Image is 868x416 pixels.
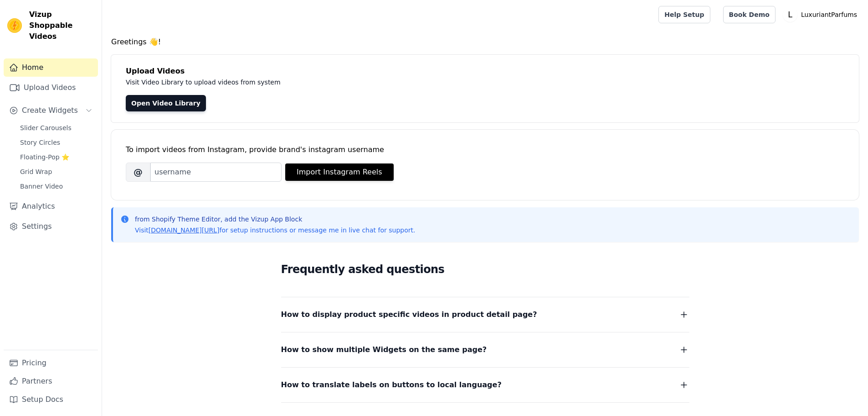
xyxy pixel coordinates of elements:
[126,77,534,88] p: Visit Video Library to upload videos from system
[126,66,844,77] h4: Upload Videos
[20,153,69,162] span: Floating-Pop ⭐
[4,79,98,97] a: Upload Videos
[281,260,689,279] h2: Frequently asked questions
[4,390,98,409] a: Setup Docs
[4,372,98,390] a: Partners
[7,18,22,33] img: Vizup
[4,217,98,236] a: Settings
[20,123,72,132] span: Slider Carousels
[15,165,98,178] a: Grid Wrap
[20,138,60,147] span: Story Circles
[281,379,689,391] button: How to translate labels on buttons to local language?
[281,379,502,391] span: How to translate labels on buttons to local language?
[281,308,689,321] button: How to display product specific videos in product detail page?
[20,167,52,176] span: Grid Wrap
[4,197,98,216] a: Analytics
[15,121,98,134] a: Slider Carousels
[20,182,63,191] span: Banner Video
[4,354,98,372] a: Pricing
[285,163,394,181] button: Import Instagram Reels
[4,101,98,120] button: Create Widgets
[135,226,415,235] p: Visit for setup instructions or message me in live chat for support.
[29,9,94,42] span: Vizup Shoppable Videos
[788,10,792,19] text: L
[150,163,282,182] input: username
[126,163,150,182] span: @
[723,6,776,23] a: Book Demo
[135,215,415,224] p: from Shopify Theme Editor, add the Vizup App Block
[783,6,861,23] button: L LuxuriantParfums
[281,343,689,356] button: How to show multiple Widgets on the same page?
[15,151,98,163] a: Floating-Pop ⭐
[15,136,98,149] a: Story Circles
[4,58,98,77] a: Home
[281,308,537,321] span: How to display product specific videos in product detail page?
[22,105,78,116] span: Create Widgets
[15,180,98,193] a: Banner Video
[149,226,220,234] a: [DOMAIN_NAME][URL]
[658,6,710,23] a: Help Setup
[281,343,487,356] span: How to show multiple Widgets on the same page?
[126,144,844,155] div: To import videos from Instagram, provide brand's instagram username
[797,6,861,23] p: LuxuriantParfums
[111,37,859,47] h4: Greetings 👋!
[126,95,206,111] a: Open Video Library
